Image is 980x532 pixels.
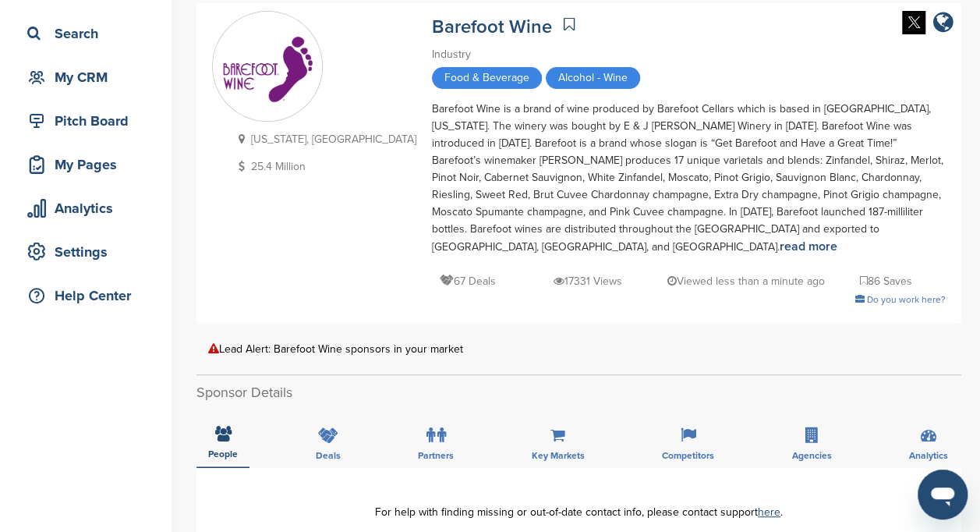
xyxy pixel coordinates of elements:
[208,449,238,459] span: People
[23,107,156,135] div: Pitch Board
[23,282,156,310] div: Help Center
[909,451,948,460] span: Analytics
[667,271,824,291] p: Viewed less than a minute ago
[23,63,156,91] div: My CRM
[23,20,156,48] div: Search
[855,294,946,305] a: Do you work here?
[902,11,925,34] img: Twitter white
[316,451,341,460] span: Deals
[16,147,156,183] a: My Pages
[23,194,156,222] div: Analytics
[432,16,552,38] a: Barefoot Wine
[16,103,156,139] a: Pitch Board
[867,294,946,305] span: Do you work here?
[758,505,780,519] a: here
[432,67,542,89] span: Food & Beverage
[546,67,640,89] span: Alcohol - Wine
[662,451,714,460] span: Competitors
[780,239,837,254] a: read more
[23,151,156,179] div: My Pages
[232,157,416,176] p: 25.4 Million
[16,59,156,95] a: My CRM
[418,451,454,460] span: Partners
[918,470,968,520] iframe: Button to launch messaging window
[532,451,585,460] span: Key Markets
[860,271,912,291] p: 86 Saves
[16,278,156,314] a: Help Center
[432,46,946,63] div: Industry
[16,234,156,270] a: Settings
[16,16,156,51] a: Search
[220,507,938,518] div: For help with finding missing or out-of-date contact info, please contact support .
[432,101,946,256] div: Barefoot Wine is a brand of wine produced by Barefoot Cellars which is based in [GEOGRAPHIC_DATA]...
[554,271,622,291] p: 17331 Views
[196,382,961,403] h2: Sponsor Details
[232,129,416,149] p: [US_STATE], [GEOGRAPHIC_DATA]
[792,451,832,460] span: Agencies
[208,343,950,355] div: Lead Alert: Barefoot Wine sponsors in your market
[16,190,156,226] a: Analytics
[440,271,496,291] p: 67 Deals
[23,238,156,266] div: Settings
[933,11,953,37] a: company link
[213,12,322,125] img: Sponsorpitch & Barefoot Wine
